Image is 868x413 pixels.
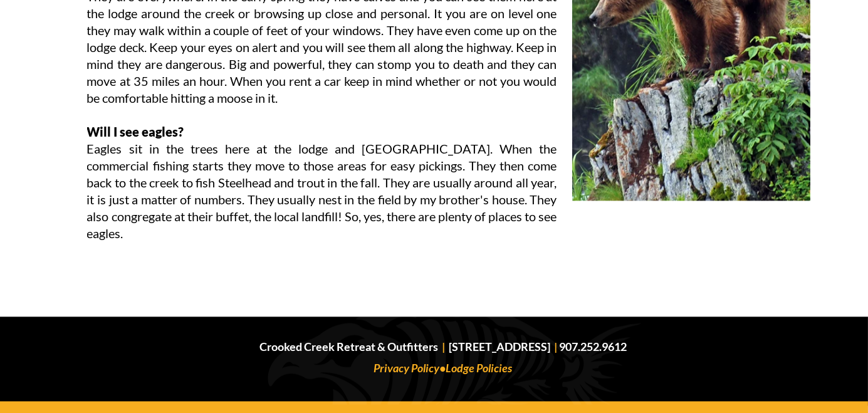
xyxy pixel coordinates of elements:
a: Lodge Policies [446,361,513,375]
p: Will I see eagles? [87,123,557,140]
span: | [554,340,557,353]
p: Crooked Creek Retreat & Outfitters [STREET_ADDRESS] [87,336,800,357]
a: Privacy Policy [374,361,440,375]
span: | [442,340,445,353]
span: • [440,361,446,375]
img: Crooked Creek Outfitters White Logo [268,316,642,404]
a: 907.252.9612 [559,340,627,353]
p: Eagles sit in the trees here at the lodge and [GEOGRAPHIC_DATA]. When the commercial fishing star... [87,140,557,242]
